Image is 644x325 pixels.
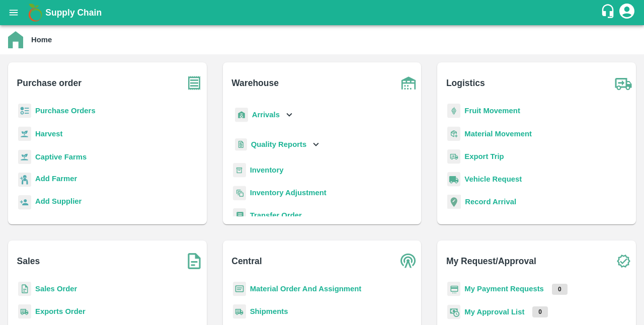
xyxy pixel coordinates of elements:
a: Sales Order [35,285,77,293]
button: open drawer [2,1,25,24]
b: Quality Reports [251,140,307,148]
a: Supply Chain [45,6,600,20]
img: delivery [447,149,460,164]
img: centralMaterial [233,282,246,296]
div: customer-support [600,4,618,22]
a: Purchase Orders [35,107,96,115]
img: shipments [233,304,246,319]
div: Arrivals [233,104,295,126]
a: Add Farmer [35,173,77,187]
img: home [8,31,23,48]
img: soSales [182,249,207,274]
b: Central [231,254,262,268]
img: purchase [182,70,207,96]
b: My Request/Approval [446,254,536,268]
a: Exports Order [35,307,86,315]
img: recordArrival [447,195,461,209]
img: truck [611,70,636,96]
a: Record Arrival [465,198,516,206]
img: qualityReport [235,138,247,151]
img: farmer [18,173,31,187]
b: Warehouse [231,76,279,90]
img: whTransfer [233,208,246,223]
a: Inventory Adjustment [250,189,327,197]
img: supplier [18,195,31,210]
a: Inventory [250,166,284,174]
div: account of current user [618,2,636,23]
img: warehouse [396,70,421,96]
a: Export Trip [464,152,504,160]
p: 0 [552,284,568,295]
a: Transfer Order [250,211,302,219]
a: Captive Farms [35,153,87,161]
a: Shipments [250,307,288,315]
img: inventory [233,186,246,200]
a: Add Supplier [35,196,82,209]
a: My Approval List [464,308,524,316]
img: check [611,249,636,274]
a: Fruit Movement [464,107,520,115]
img: approval [447,304,460,319]
a: Harvest [35,130,62,138]
img: harvest [18,126,31,141]
a: Material Movement [464,130,532,138]
img: whInventory [233,163,246,178]
b: Logistics [446,76,485,90]
b: Add Supplier [35,197,82,205]
b: Supply Chain [45,8,102,18]
img: sales [18,282,31,296]
b: Arrivals [252,111,280,119]
img: shipments [18,304,31,319]
b: Add Farmer [35,175,77,183]
a: My Payment Requests [464,285,544,293]
img: fruit [447,104,460,118]
img: reciept [18,104,31,118]
b: Sales [17,254,40,268]
b: Home [31,36,52,44]
a: Vehicle Request [464,175,522,183]
img: payment [447,282,460,296]
b: Purchase order [17,76,82,90]
img: material [447,126,460,141]
img: vehicle [447,172,460,187]
img: harvest [18,149,31,165]
img: logo [25,3,45,23]
img: whArrival [235,108,248,122]
div: Quality Reports [233,134,322,155]
a: Material Order And Assignment [250,285,362,293]
p: 0 [532,306,548,317]
img: central [396,249,421,274]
